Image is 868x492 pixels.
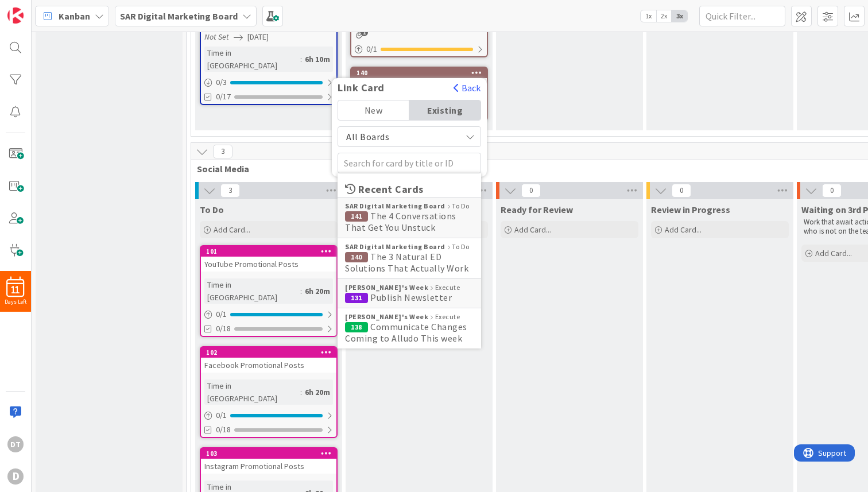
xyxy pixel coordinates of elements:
[699,6,785,26] input: Quick Filter...
[345,184,474,194] div: Recent Cards
[201,347,336,358] div: 102
[302,53,333,65] div: 6h 10m
[345,313,428,321] b: [PERSON_NAME]'s Week
[345,284,474,292] div: Execute
[216,424,231,436] span: 0/18
[247,31,269,43] span: [DATE]
[206,247,336,255] div: 101
[201,75,336,90] div: 0/3
[204,379,300,405] div: Time in [GEOGRAPHIC_DATA]
[672,184,691,197] span: 0
[338,153,481,173] input: Search for card by title or ID
[453,82,481,94] button: Back
[300,386,302,398] span: :
[345,211,368,222] div: 141
[370,292,452,303] span: Publish Newsletter
[200,346,338,438] a: 102Facebook Promotional PostsTime in [GEOGRAPHIC_DATA]:6h 20m0/10/18
[345,210,456,233] span: The 4 Conversations That Get You Unstuck
[24,2,52,16] span: Support
[345,321,467,344] span: Communicate Changes Coming to Alludo This week
[7,436,24,452] div: DT
[356,69,487,77] div: 140
[521,184,541,197] span: 0
[338,100,409,120] div: New
[300,53,302,65] span: :
[216,323,231,335] span: 0/18
[213,145,232,158] span: 3
[201,358,336,373] div: Facebook Promotional Posts
[345,252,368,262] div: 140
[220,184,240,197] span: 3
[672,10,687,22] span: 3x
[120,10,238,22] b: SAR Digital Marketing Board
[59,9,90,23] span: Kanban
[822,184,842,197] span: 0
[345,313,474,321] div: Execute
[332,82,390,94] span: Link Card
[345,243,445,251] b: SAR Digital Marketing Board
[200,245,338,337] a: 101YouTube Promotional PostsTime in [GEOGRAPHIC_DATA]:6h 20m0/10/18
[345,202,474,210] div: To Do
[201,347,336,373] div: 102Facebook Promotional Posts
[201,408,336,423] div: 0/1
[656,10,672,22] span: 2x
[200,204,224,215] span: To Do
[350,67,488,121] a: 140Link CardBackNewExistingAll BoardsRecent CardsSAR Digital Marketing BoardTo Do141The 4 Convers...
[346,131,389,142] span: All Boards
[201,246,336,272] div: 101YouTube Promotional Posts
[351,42,487,56] div: 0/1
[501,204,573,215] span: Ready for Review
[201,448,336,474] div: 103Instagram Promotional Posts
[302,285,333,297] div: 6h 20m
[514,224,551,235] span: Add Card...
[345,251,468,274] span: The 3 Natural ED Solutions That Actually Work
[409,100,480,120] div: Existing
[201,257,336,272] div: YouTube Promotional Posts
[300,285,302,297] span: :
[651,204,730,215] span: Review in Progress
[345,202,445,210] b: SAR Digital Marketing Board
[201,459,336,474] div: Instagram Promotional Posts
[206,450,336,458] div: 103
[204,47,300,72] div: Time in [GEOGRAPHIC_DATA]
[201,246,336,257] div: 101
[206,348,336,357] div: 102
[216,409,227,421] span: 0 / 1
[201,307,336,321] div: 0/1
[366,43,377,55] span: 0 / 1
[216,91,231,103] span: 0/17
[641,10,656,22] span: 1x
[302,386,333,398] div: 6h 20m
[815,248,852,258] span: Add Card...
[11,286,20,294] span: 11
[7,468,24,485] div: D
[361,29,368,36] span: 1
[345,284,428,292] b: [PERSON_NAME]'s Week
[216,308,227,320] span: 0 / 1
[345,322,368,332] div: 138
[201,448,336,459] div: 103
[7,7,24,24] img: Visit kanbanzone.com
[204,278,300,304] div: Time in [GEOGRAPHIC_DATA]
[351,68,487,103] div: 140Link CardBackNewExistingAll BoardsRecent CardsSAR Digital Marketing BoardTo Do141The 4 Convers...
[216,76,227,88] span: 0 / 3
[204,32,229,42] i: Not Set
[345,243,474,251] div: To Do
[665,224,702,235] span: Add Card...
[351,68,487,78] div: 140Link CardBackNewExistingAll BoardsRecent CardsSAR Digital Marketing BoardTo Do141The 4 Convers...
[345,293,368,303] div: 131
[214,224,250,235] span: Add Card...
